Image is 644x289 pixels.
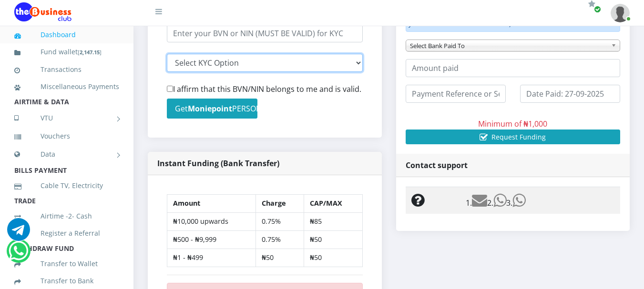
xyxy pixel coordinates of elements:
input: Amount paid [406,59,621,77]
td: ₦500 - ₦9,999 [167,230,256,249]
a: Fund wallet[2,147.15] [14,41,119,63]
td: ₦50 [304,230,362,249]
a: Transactions [14,59,119,80]
button: Request Funding [406,130,621,144]
td: 0.75% [256,230,304,249]
button: GetMoniepointPERSONAL Acct. [167,99,257,119]
input: Enter your BVN or NIN (MUST BE VALID) for KYC [167,24,363,42]
td: ₦10,000 upwards [167,212,256,230]
small: [ ] [78,49,102,56]
td: ₦85 [304,212,362,230]
img: Logo [14,2,72,21]
a: Transfer to Wallet [14,253,119,275]
small: Get PERSONAL Acct. [175,103,289,114]
input: Date Paid: 27-09-2025 [520,85,620,103]
span: Select Bank Paid To [410,40,608,51]
strong: Instant Funding (Bank Transfer) [157,158,279,169]
th: CAP/MAX [304,195,362,213]
th: Amount [167,195,256,213]
td: ₦50 [256,249,304,267]
td: ₦1 - ₦499 [167,249,256,267]
input: I affirm that this BVN/NIN belongs to me and is valid. [167,86,173,92]
a: Chat for support [7,225,30,241]
td: 1. 2. 3. [460,187,620,214]
td: ₦50 [304,249,362,267]
a: Vouchers [14,125,119,147]
strong: Contact support [406,160,468,170]
a: Data [14,142,119,166]
b: 2,147.15 [80,49,100,56]
a: VTU [14,106,119,130]
span: Renew/Upgrade Subscription [594,6,601,13]
img: User [611,4,630,22]
a: Register a Referral [14,222,119,244]
a: Chat for support [9,247,28,262]
span: Request Funding [491,132,546,141]
input: Payment Reference or Session ID [406,85,506,103]
a: Airtime -2- Cash [14,205,119,227]
b: Moniepoint [188,103,232,114]
a: Cable TV, Electricity [14,175,119,197]
a: Miscellaneous Payments [14,76,119,98]
span: Minimum of ₦1,000 [478,119,547,129]
td: 0.75% [256,212,304,230]
label: I affirm that this BVN/NIN belongs to me and is valid. [167,83,361,95]
th: Charge [256,195,304,213]
a: Dashboard [14,24,119,46]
